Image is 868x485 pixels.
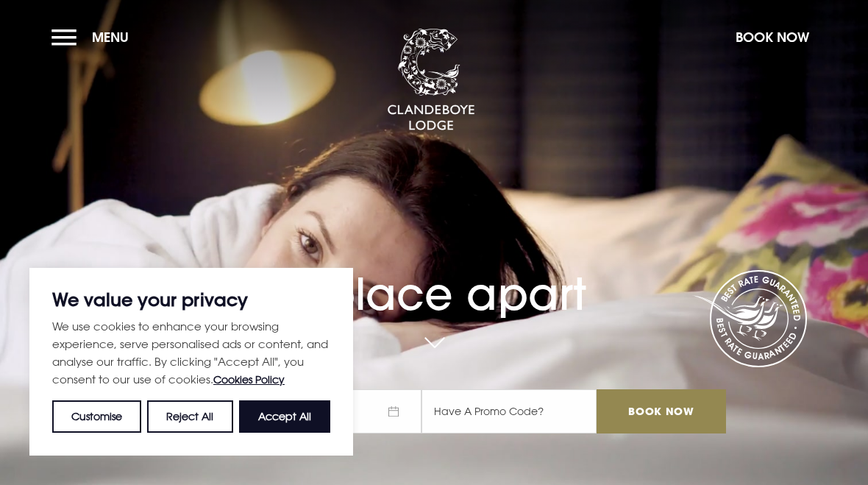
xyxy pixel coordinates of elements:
[29,268,353,456] div: We value your privacy
[728,21,817,53] button: Book Now
[142,238,726,320] h1: A place apart
[239,400,330,433] button: Accept All
[92,29,129,46] span: Menu
[52,317,330,389] p: We use cookies to enhance your browsing experience, serve personalised ads or content, and analys...
[213,373,285,386] a: Cookies Policy
[597,389,726,433] input: Book Now
[51,21,136,53] button: Menu
[387,29,475,132] img: Clandeboye Lodge
[52,400,141,433] button: Customise
[52,291,330,308] p: We value your privacy
[421,389,597,433] input: Have A Promo Code?
[147,400,232,433] button: Reject All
